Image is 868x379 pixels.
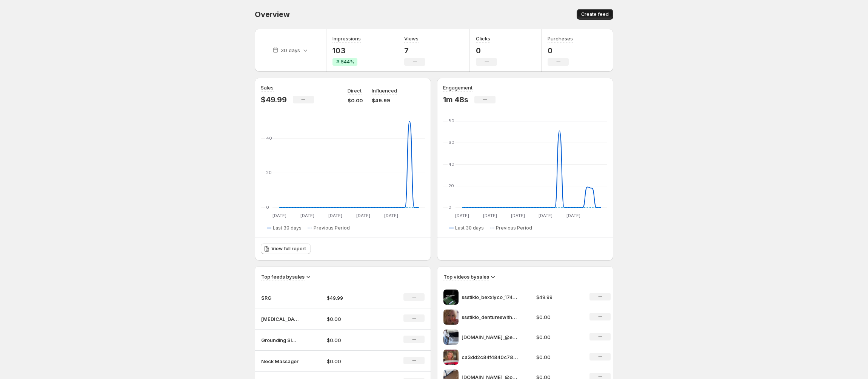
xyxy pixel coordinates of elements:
p: $0.00 [327,357,380,365]
span: View full report [271,246,306,252]
span: 544% [341,59,354,65]
span: Last 30 days [455,225,484,231]
img: ssstikio_dentureswithmichelle_1752501888731 - Trim [443,310,459,325]
span: Last 30 days [273,225,302,231]
text: [DATE] [455,213,469,218]
p: ssstikio_dentureswithmichelle_1752501888731 - Trim [462,313,518,321]
text: [DATE] [566,213,580,218]
p: $49.99 [536,293,581,301]
p: 7 [404,46,425,55]
p: Direct [348,87,362,94]
text: [DATE] [511,213,525,218]
h3: Engagement [443,84,472,91]
text: 0 [266,205,269,210]
h3: Top videos by sales [443,273,489,280]
p: 103 [332,46,361,55]
p: $0.00 [327,336,380,344]
p: [DOMAIN_NAME]_@earthingcanada_1746633051670 [462,333,518,341]
p: $49.99 [261,95,287,104]
a: View full report [261,243,311,254]
text: [DATE] [300,213,314,218]
span: Create feed [581,11,609,17]
h3: Views [404,35,419,42]
text: 0 [448,205,451,210]
p: $0.00 [327,315,380,323]
p: $0.00 [536,333,581,341]
img: ssstikio_bexxlyco_1747854561002 1 - Trim [443,290,459,305]
text: [DATE] [384,213,398,218]
text: [DATE] [272,213,286,218]
img: ssstik.io_@earthingcanada_1746633051670 [443,330,459,345]
text: [DATE] [328,213,342,218]
p: SRG [261,294,299,302]
text: 40 [448,162,454,167]
p: 1m 48s [443,95,468,104]
img: ca3dd2c84f4840c78753a0baedb289e7 [443,350,459,365]
text: 20 [448,183,454,188]
h3: Top feeds by sales [261,273,305,280]
text: [DATE] [483,213,497,218]
h3: Clicks [476,35,490,42]
p: $0.00 [536,353,581,361]
h3: Impressions [332,35,361,42]
p: ssstikio_bexxlyco_1747854561002 1 - Trim [462,293,518,301]
span: Overview [255,10,289,19]
h3: Sales [261,84,274,91]
span: Previous Period [496,225,532,231]
p: 0 [548,46,573,55]
p: Grounding Sleep Mat [261,336,299,344]
span: Previous Period [314,225,350,231]
text: [DATE] [539,213,553,218]
p: [MEDICAL_DATA] Massager [261,315,299,323]
p: 0 [476,46,497,55]
p: 30 days [281,46,300,54]
p: $0.00 [536,313,581,321]
p: ca3dd2c84f4840c78753a0baedb289e7 [462,353,518,361]
text: 60 [448,140,454,145]
p: Neck Massager [261,357,299,365]
text: 20 [266,170,272,175]
button: Create feed [577,9,613,20]
p: $0.00 [348,97,363,104]
p: Influenced [372,87,397,94]
text: 80 [448,118,454,123]
p: $49.99 [327,294,380,302]
text: [DATE] [356,213,370,218]
p: $49.99 [372,97,397,104]
h3: Purchases [548,35,573,42]
text: 40 [266,136,272,141]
